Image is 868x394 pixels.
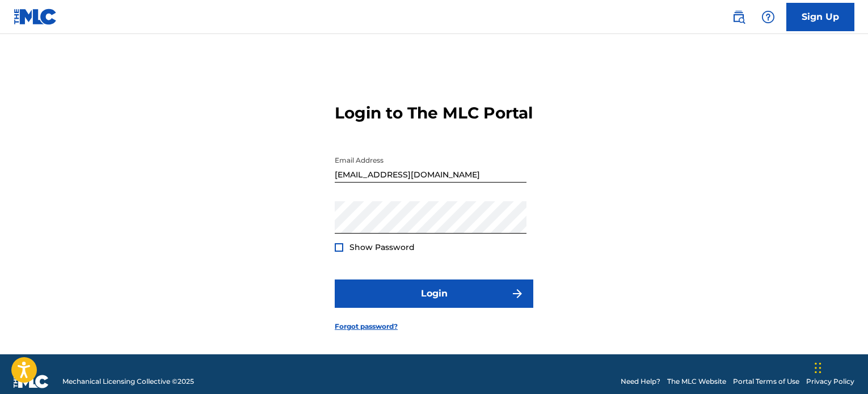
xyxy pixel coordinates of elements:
[335,103,533,123] h3: Login to The MLC Portal
[727,6,750,28] a: Public Search
[815,351,821,385] div: Drag
[14,9,57,25] img: MLC Logo
[667,376,726,387] a: The MLC Website
[786,3,854,31] a: Sign Up
[335,321,398,332] a: Forgot password?
[757,6,779,28] div: Help
[806,376,854,387] a: Privacy Policy
[761,10,775,24] img: help
[14,375,49,388] img: logo
[335,279,533,308] button: Login
[62,376,194,387] span: Mechanical Licensing Collective © 2025
[733,376,799,387] a: Portal Terms of Use
[732,10,745,24] img: search
[511,287,524,300] img: f7272a7cc735f4ea7f67.svg
[349,242,415,252] span: Show Password
[811,340,868,394] iframe: Chat Widget
[621,376,660,387] a: Need Help?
